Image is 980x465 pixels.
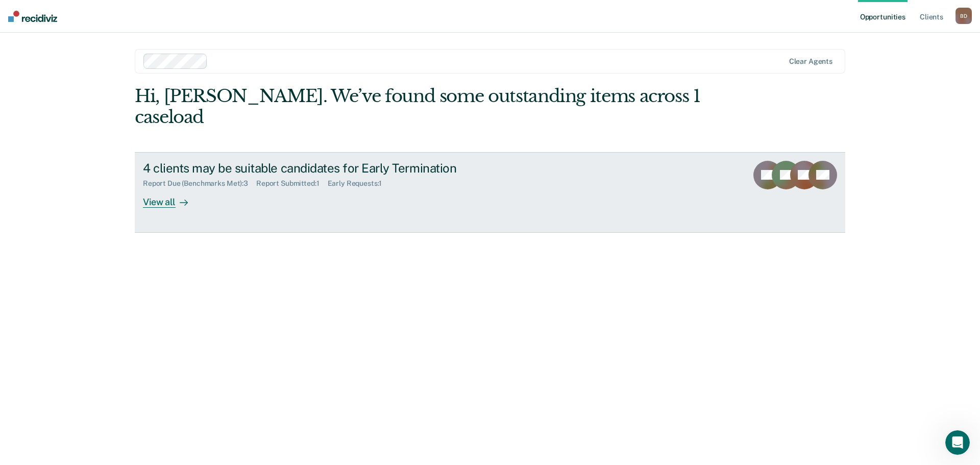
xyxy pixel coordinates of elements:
div: 4 clients may be suitable candidates for Early Termination [143,161,501,176]
div: Hi, [PERSON_NAME]. We’ve found some outstanding items across 1 caseload [135,86,703,128]
div: Early Requests : 1 [328,179,390,188]
div: B D [955,8,972,24]
img: Recidiviz [8,11,57,22]
a: 4 clients may be suitable candidates for Early TerminationReport Due (Benchmarks Met):3Report Sub... [135,152,845,233]
div: Report Submitted : 1 [256,179,328,188]
div: Report Due (Benchmarks Met) : 3 [143,179,256,188]
iframe: Intercom live chat [945,430,970,455]
button: BD [955,8,972,24]
div: Clear agents [789,57,832,66]
div: View all [143,188,200,208]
